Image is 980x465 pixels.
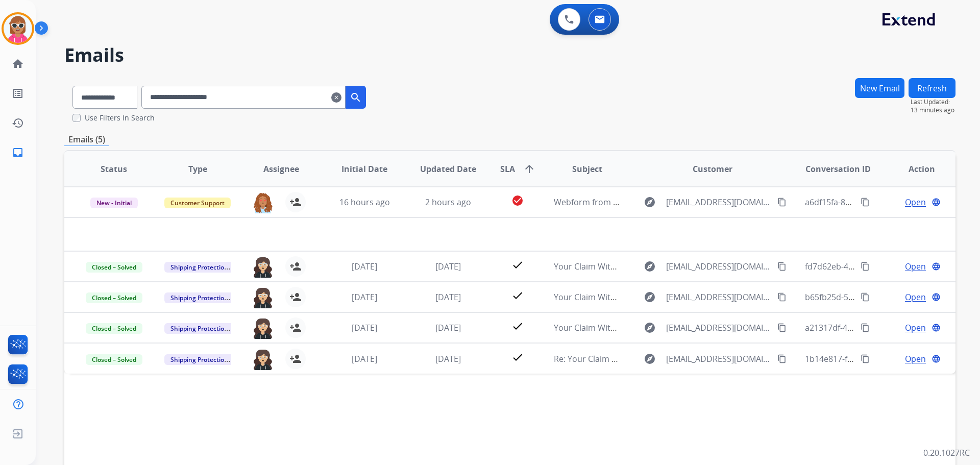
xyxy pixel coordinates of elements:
[289,291,302,303] mat-icon: person_add
[339,197,390,208] span: 16 hours ago
[554,261,644,272] span: Your Claim With Extend
[331,91,341,104] mat-icon: clear
[164,292,234,303] span: Shipping Protection
[352,353,377,364] span: [DATE]
[777,262,787,271] mat-icon: content_copy
[289,322,302,334] mat-icon: person_add
[425,197,471,208] span: 2 hours ago
[289,260,302,273] mat-icon: person_add
[666,322,771,334] span: [EMAIL_ADDRESS][DOMAIN_NAME]
[861,292,870,302] mat-icon: content_copy
[905,196,926,208] span: Open
[164,323,234,334] span: Shipping Protection
[253,287,273,308] img: agent-avatar
[188,163,207,175] span: Type
[861,323,870,332] mat-icon: content_copy
[164,198,231,208] span: Customer Support
[872,151,955,187] th: Action
[693,163,732,175] span: Customer
[253,192,273,213] img: agent-avatar
[86,262,142,273] span: Closed – Solved
[511,320,524,332] mat-icon: check
[861,354,870,363] mat-icon: content_copy
[90,198,138,208] span: New - Initial
[435,322,461,333] span: [DATE]
[511,259,524,271] mat-icon: check
[666,353,771,365] span: [EMAIL_ADDRESS][DOMAIN_NAME]
[289,196,302,208] mat-icon: person_add
[805,197,957,208] span: a6df15fa-8910-45a0-9650-35d03f099047
[932,292,941,302] mat-icon: language
[12,117,24,129] mat-icon: history
[777,198,787,207] mat-icon: content_copy
[777,323,787,332] mat-icon: content_copy
[253,317,273,339] img: agent-avatar
[164,262,234,273] span: Shipping Protection
[932,262,941,271] mat-icon: language
[554,197,785,208] span: Webform from [EMAIL_ADDRESS][DOMAIN_NAME] on [DATE]
[341,163,387,175] span: Initial Date
[352,322,377,333] span: [DATE]
[644,291,656,303] mat-icon: explore
[644,196,656,208] mat-icon: explore
[911,106,955,114] span: 13 minutes ago
[932,323,941,332] mat-icon: language
[12,87,24,100] mat-icon: list_alt
[435,261,461,272] span: [DATE]
[86,292,142,303] span: Closed – Solved
[164,354,234,365] span: Shipping Protection
[64,133,109,146] p: Emails (5)
[352,261,377,272] span: [DATE]
[805,163,871,175] span: Conversation ID
[511,289,524,302] mat-icon: check
[777,354,787,363] mat-icon: content_copy
[86,354,142,365] span: Closed – Solved
[289,353,302,365] mat-icon: person_add
[4,14,32,43] img: avatar
[666,196,771,208] span: [EMAIL_ADDRESS][DOMAIN_NAME]
[12,58,24,70] mat-icon: home
[644,353,656,365] mat-icon: explore
[923,447,970,459] p: 0.20.1027RC
[805,353,960,364] span: 1b14e817-f8ad-4a9a-9636-663feae3b993
[352,291,377,303] span: [DATE]
[905,260,926,273] span: Open
[435,353,461,364] span: [DATE]
[777,292,787,302] mat-icon: content_copy
[644,260,656,273] mat-icon: explore
[911,98,955,106] span: Last Updated:
[420,163,476,175] span: Updated Date
[932,354,941,363] mat-icon: language
[805,261,958,272] span: fd7d62eb-4b0b-4e05-bcc5-000f44c75f77
[554,353,658,364] span: Re: Your Claim With Extend
[523,163,535,175] mat-icon: arrow_upward
[805,322,960,333] span: a21317df-4328-4c4f-be7d-b005a20cd725
[932,198,941,207] mat-icon: language
[855,78,904,98] button: New Email
[909,78,955,98] button: Refresh
[554,291,644,303] span: Your Claim With Extend
[905,353,926,365] span: Open
[644,322,656,334] mat-icon: explore
[861,198,870,207] mat-icon: content_copy
[86,323,142,334] span: Closed – Solved
[253,349,273,370] img: agent-avatar
[572,163,602,175] span: Subject
[905,291,926,303] span: Open
[101,163,127,175] span: Status
[253,256,273,278] img: agent-avatar
[554,322,644,333] span: Your Claim With Extend
[500,163,515,175] span: SLA
[350,91,362,104] mat-icon: search
[511,351,524,363] mat-icon: check
[12,146,24,159] mat-icon: inbox
[435,291,461,303] span: [DATE]
[511,194,524,207] mat-icon: check_circle
[666,260,771,273] span: [EMAIL_ADDRESS][DOMAIN_NAME]
[861,262,870,271] mat-icon: content_copy
[64,45,955,65] h2: Emails
[805,291,961,303] span: b65fb25d-508a-4246-9ecc-e66070565e2e
[905,322,926,334] span: Open
[85,113,155,123] label: Use Filters In Search
[666,291,771,303] span: [EMAIL_ADDRESS][DOMAIN_NAME]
